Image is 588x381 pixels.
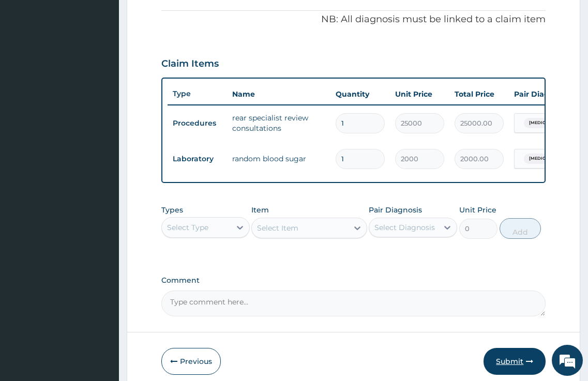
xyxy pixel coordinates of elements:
[168,149,227,169] td: Laboratory
[168,114,227,133] td: Procedures
[161,206,183,215] label: Types
[227,148,330,169] td: random blood sugar
[161,348,221,375] button: Previous
[227,84,330,104] th: Name
[60,120,143,225] span: We're online!
[369,205,422,215] label: Pair Diagnosis
[459,205,496,215] label: Unit Price
[161,58,219,70] h3: Claim Items
[330,84,390,104] th: Quantity
[227,108,330,139] td: rear specialist review consultations
[251,205,269,215] label: Item
[390,84,449,104] th: Unit Price
[161,276,546,285] label: Comment
[500,218,541,239] button: Add
[449,84,509,104] th: Total Price
[5,263,197,299] textarea: Type your message and hit 'Enter'
[168,84,227,103] th: Type
[167,222,208,233] div: Select Type
[54,58,174,71] div: Chat with us now
[374,222,435,233] div: Select Diagnosis
[170,5,194,30] div: Minimize live chat window
[161,13,546,26] p: NB: All diagnosis must be linked to a claim item
[484,348,546,375] button: Submit
[19,52,42,78] img: d_794563401_company_1708531726252_794563401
